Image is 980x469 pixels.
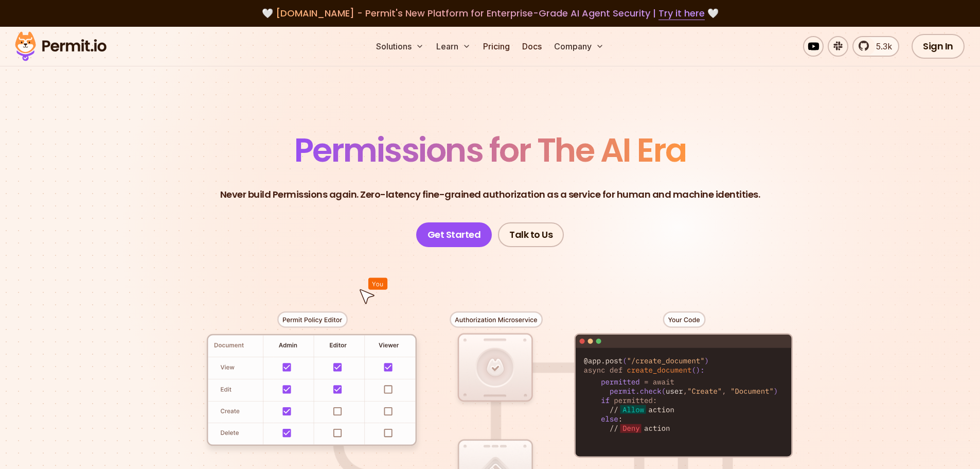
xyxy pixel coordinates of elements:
a: Talk to Us [498,222,564,247]
a: Pricing [479,36,514,57]
img: Permit logo [10,29,111,64]
p: Never build Permissions again. Zero-latency fine-grained authorization as a service for human and... [220,187,760,202]
button: Company [550,36,608,57]
button: Solutions [372,36,428,57]
a: Get Started [416,222,492,247]
a: Sign In [912,34,965,59]
button: Learn [432,36,475,57]
a: Try it here [658,7,705,20]
a: 5.3k [852,36,899,57]
span: [DOMAIN_NAME] - Permit's New Platform for Enterprise-Grade AI Agent Security | [276,7,705,20]
div: 🤍 🤍 [25,6,955,21]
span: Permissions for The AI Era [294,127,686,173]
span: 5.3k [870,40,892,53]
a: Docs [518,36,546,57]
